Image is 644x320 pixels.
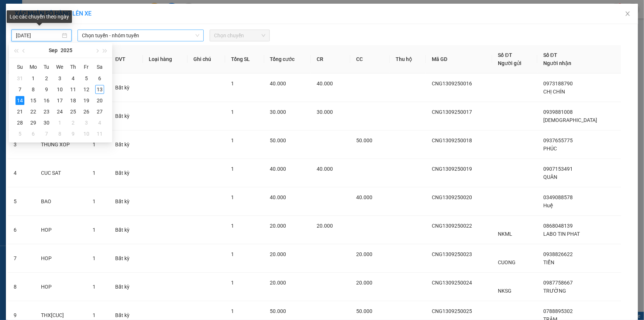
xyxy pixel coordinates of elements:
[42,129,51,138] div: 7
[311,45,350,74] th: CR
[543,117,597,123] span: [DEMOGRAPHIC_DATA]
[264,45,311,74] th: Tổng cước
[356,194,372,200] span: 40.000
[225,45,264,74] th: Tổng SL
[69,85,78,94] div: 11
[35,159,87,187] td: CUC SAT
[543,52,557,58] span: Số ĐT
[27,117,40,128] td: 2025-09-29
[80,61,93,73] th: Fr
[8,74,35,102] td: 1
[8,130,35,159] td: 3
[317,109,333,115] span: 30.000
[317,81,333,86] span: 40.000
[317,223,333,229] span: 20.000
[27,84,40,95] td: 2025-09-08
[48,32,123,42] div: 0909646861
[82,107,91,116] div: 26
[80,106,93,117] td: 2025-09-26
[29,118,38,127] div: 29
[35,130,87,159] td: THÙNG XOP
[231,137,234,143] span: 1
[93,73,106,84] td: 2025-09-06
[543,89,565,95] span: CHỊ CHÍN
[35,187,87,216] td: BAO
[95,96,104,105] div: 20
[69,74,78,83] div: 4
[8,244,35,273] td: 7
[543,174,557,180] span: QUÂN
[6,6,43,24] div: Cầu Ngang
[16,31,61,40] input: 14/09/2025
[53,117,66,128] td: 2025-10-01
[543,223,573,229] span: 0868048139
[16,107,24,116] div: 21
[66,106,80,117] td: 2025-09-25
[270,223,286,229] span: 20.000
[80,117,93,128] td: 2025-10-03
[53,95,66,106] td: 2025-09-17
[35,244,87,273] td: HOP
[350,45,390,74] th: CC
[55,118,64,127] div: 1
[93,227,96,233] span: 1
[432,280,472,286] span: CNG1309250024
[432,251,472,257] span: CNG1309250023
[432,166,472,172] span: CNG1309250019
[214,30,265,41] span: Chọn chuyến
[95,107,104,116] div: 27
[270,137,286,143] span: 50.000
[109,45,143,74] th: ĐVT
[40,117,53,128] td: 2025-09-30
[66,128,80,139] td: 2025-10-09
[93,312,96,318] span: 1
[8,187,35,216] td: 5
[27,73,40,84] td: 2025-09-01
[16,74,24,83] div: 31
[109,187,143,216] td: Bất kỳ
[432,137,472,143] span: CNG1309250018
[543,81,573,86] span: 0973188790
[231,308,234,314] span: 1
[82,118,91,127] div: 3
[109,273,143,301] td: Bất kỳ
[16,129,24,138] div: 5
[47,48,57,56] span: CC :
[80,128,93,139] td: 2025-10-10
[432,223,472,229] span: CNG1309250022
[55,96,64,105] div: 17
[356,308,372,314] span: 50.000
[270,251,286,257] span: 20.000
[543,202,553,208] span: Huệ
[66,84,80,95] td: 2025-09-11
[55,85,64,94] div: 10
[40,84,53,95] td: 2025-09-09
[93,255,96,261] span: 1
[40,128,53,139] td: 2025-10-07
[40,95,53,106] td: 2025-09-16
[93,84,106,95] td: 2025-09-13
[187,45,225,74] th: Ghi chú
[13,117,27,128] td: 2025-09-28
[16,85,24,94] div: 7
[109,74,143,102] td: Bất kỳ
[80,84,93,95] td: 2025-09-12
[231,223,234,229] span: 1
[270,194,286,200] span: 40.000
[53,128,66,139] td: 2025-10-08
[231,280,234,286] span: 1
[543,251,573,257] span: 0938826622
[432,194,472,200] span: CNG1309250020
[109,159,143,187] td: Bất kỳ
[432,308,472,314] span: CNG1309250025
[543,288,566,294] span: TRƯỜNG
[53,61,66,73] th: We
[35,273,87,301] td: HOP
[498,259,516,265] span: CUONG
[16,96,24,105] div: 14
[543,109,573,115] span: 0939881008
[498,288,512,294] span: NKSG
[543,280,573,286] span: 0987758667
[42,107,51,116] div: 23
[29,74,38,83] div: 1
